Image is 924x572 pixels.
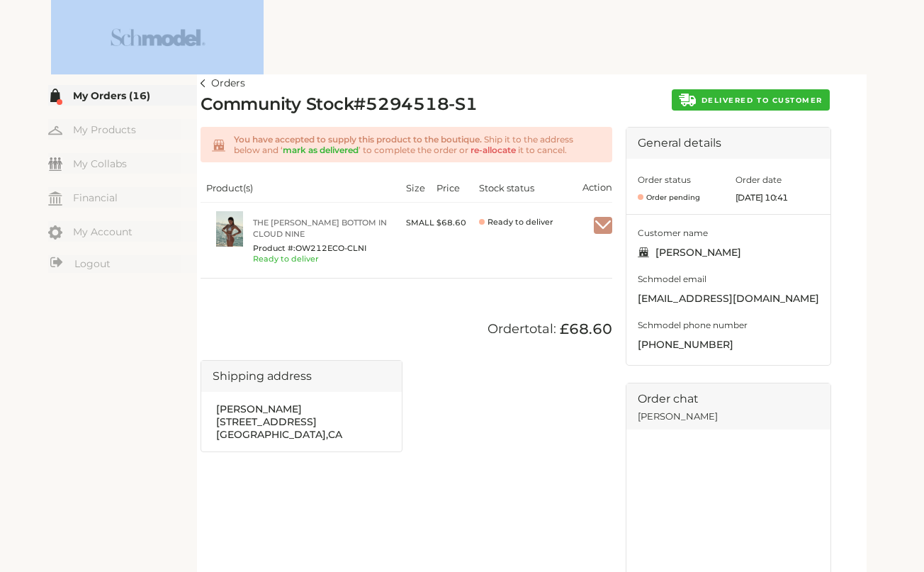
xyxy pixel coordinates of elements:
[201,320,612,337] div: Order total:
[400,173,431,203] th: Size
[48,85,197,275] div: Menu
[638,192,700,203] span: Order pending
[638,389,819,408] span: Order chat
[594,219,612,232] img: check-white.svg
[201,173,400,203] th: Product(s)
[253,254,319,264] span: Ready to deliver
[638,408,819,424] span: [PERSON_NAME]
[679,94,696,106] img: car.svg
[48,85,197,106] a: My Orders (16)
[48,191,62,206] img: my-financial.svg
[201,79,205,87] img: left-arrow.svg
[48,225,62,240] img: my-account.svg
[638,272,819,286] span: Schmodel email
[216,403,342,441] span: [PERSON_NAME] [STREET_ADDRESS] [GEOGRAPHIC_DATA] , CA
[48,157,62,171] img: my-friends.svg
[406,211,434,234] div: SMALL
[436,218,466,228] span: $ 68.60
[48,123,62,138] img: my-hanger.svg
[48,187,197,208] a: Financial
[201,94,478,116] h2: Community Stock # 5294518-S1
[212,140,225,152] img: shop-orange.svg
[702,96,823,105] span: DELIVERED TO CUSTOMER
[225,134,601,155] div: Ship it to the address below and ‘ ’ to complete the order or it to cancel.
[283,145,359,155] span: mark as delivered
[638,226,819,240] span: Customer name
[638,174,691,185] span: Order status
[48,89,62,103] img: my-order.svg
[479,217,570,228] span: Ready to deliver
[582,181,612,193] span: Action
[638,337,819,354] span: [PHONE_NUMBER]
[48,255,197,273] a: Logout
[473,173,557,203] th: Stock status
[556,320,612,337] span: £68.60
[253,217,395,240] a: The [PERSON_NAME] Bottom in Cloud Nine
[234,134,482,145] span: You have accepted to supply this product to the boutique.
[48,221,197,242] a: My Account
[253,242,395,254] span: Product #: OW212ECO-CLNI
[213,369,312,383] span: Shipping address
[48,153,197,174] a: My Collabs
[638,245,819,262] span: Parker Smith
[638,291,819,308] span: sales@parkersmith.com
[431,173,473,203] th: Price
[471,145,516,155] span: re-allocate
[638,247,649,257] img: shop-black.svg
[201,75,245,92] a: Orders
[638,136,721,150] span: General details
[672,89,830,111] button: DELIVERED TO CUSTOMER
[638,318,819,332] span: Schmodel phone number
[48,119,197,140] a: My Products
[736,192,819,203] span: [DATE] 10:41
[736,174,782,185] span: Order date
[488,217,570,228] span: Ready to deliver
